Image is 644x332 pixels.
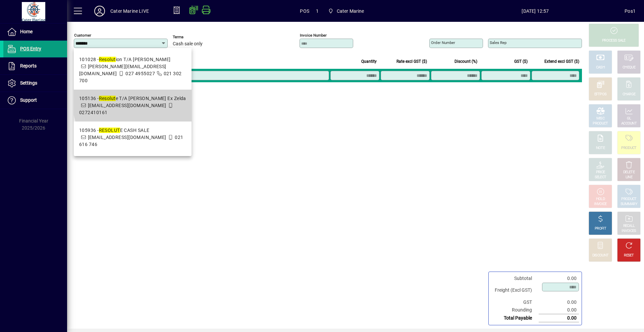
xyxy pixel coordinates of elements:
[621,121,637,126] div: ACCOUNT
[79,95,186,102] div: 105136 - e T/A [PERSON_NAME] Ex Zelda
[396,58,427,65] span: Rate excl GST ($)
[596,65,605,70] div: CASH
[20,63,37,68] span: Reports
[325,5,367,17] span: Cater Marine
[79,127,186,134] div: 105936 - E CASH SALE
[544,58,579,65] span: Extend excl GST ($)
[3,58,67,75] a: Reports
[74,33,91,38] mat-label: Customer
[446,6,625,16] span: [DATE] 12:57
[539,314,579,322] td: 0.00
[99,128,120,133] em: RESOLUT
[623,92,636,97] div: CHARGE
[627,116,631,121] div: GL
[539,275,579,282] td: 0.00
[592,253,608,258] div: DISCOUNT
[173,41,203,47] span: Cash sale only
[623,170,635,175] div: DELETE
[74,51,192,90] mat-option: 101028 - Resolution T/A Jeff Douglas
[491,306,539,314] td: Rounding
[539,306,579,314] td: 0.00
[20,29,33,34] span: Home
[337,6,364,16] span: Cater Marine
[361,58,377,65] span: Quantity
[125,71,155,76] span: 027 4955027
[74,90,192,122] mat-option: 105136 - Resolute T/A Kevin Rooney Ex Zelda
[173,35,213,39] span: Terms
[624,253,634,258] div: RESET
[602,38,626,43] div: PROCESS SALE
[595,226,606,231] div: PROFIT
[89,5,110,17] button: Profile
[490,40,506,45] mat-label: Sales rep
[622,229,636,234] div: INVOICES
[79,64,166,76] span: [PERSON_NAME][EMAIL_ADDRESS][DOMAIN_NAME]
[88,135,166,140] span: [EMAIL_ADDRESS][DOMAIN_NAME]
[621,202,637,207] div: SUMMARY
[110,6,149,16] div: Cater Marine LIVE
[625,6,636,16] div: Pos1
[596,146,605,151] div: NOTE
[621,197,636,202] div: PRODUCT
[88,103,166,108] span: [EMAIL_ADDRESS][DOMAIN_NAME]
[431,40,455,45] mat-label: Order number
[595,175,606,180] div: SELECT
[491,282,539,298] td: Freight (Excl GST)
[3,75,67,92] a: Settings
[539,298,579,306] td: 0.00
[594,202,606,207] div: INVOICE
[593,121,608,126] div: PRODUCT
[79,56,186,63] div: 101028 - ion T/A [PERSON_NAME]
[623,65,635,70] div: CHEQUE
[514,58,528,65] span: GST ($)
[596,170,605,175] div: PRICE
[74,122,192,153] mat-option: 105936 - RESOLUTE CASH SALE
[300,33,327,38] mat-label: Invoice number
[20,97,37,103] span: Support
[20,80,37,86] span: Settings
[3,23,67,40] a: Home
[621,146,636,151] div: PRODUCT
[491,314,539,322] td: Total Payable
[454,58,477,65] span: Discount (%)
[596,116,604,121] div: MISC
[491,275,539,282] td: Subtotal
[99,96,116,101] em: Resolut
[20,46,41,51] span: POS Entry
[3,92,67,109] a: Support
[626,175,632,180] div: LINE
[594,92,607,97] div: EFTPOS
[300,6,309,16] span: POS
[79,110,107,115] span: 0272410161
[596,197,605,202] div: HOLD
[316,6,319,16] span: 1
[491,298,539,306] td: GST
[99,57,116,62] em: Resolut
[623,224,635,229] div: RECALL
